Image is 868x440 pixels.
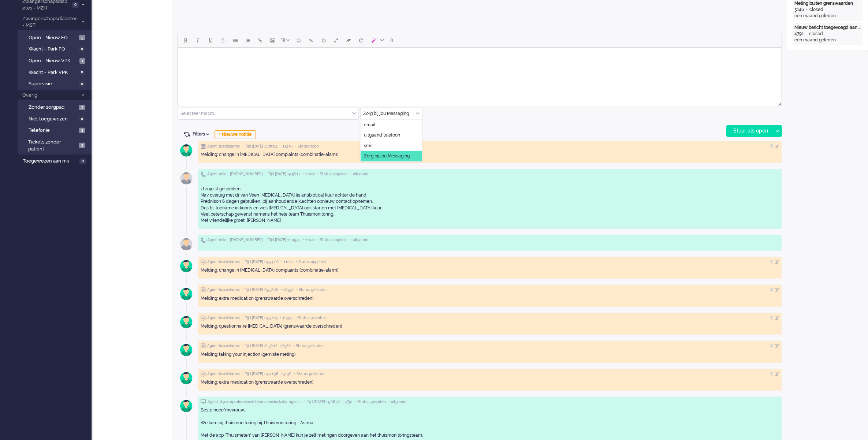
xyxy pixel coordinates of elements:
a: Wacht - Park FO 0 [21,45,91,53]
span: 2 [79,143,85,148]
span: Agent mlie • [PHONE_NUMBER] [207,238,263,243]
button: Insert/edit image [267,34,279,46]
a: Supervisie 0 [21,79,91,87]
span: Supervisie [29,81,77,87]
span: 0 [79,46,85,52]
span: • Status opgelost [317,238,348,243]
li: email [361,120,422,130]
img: ic_telephone_grey.svg [201,238,206,243]
button: Italic [192,34,204,46]
div: Melding: taking your injection (gemiste meting) [201,351,779,358]
span: Agent zbjcareprofessionalsteamomnideskchatagent • [208,399,302,404]
img: ic_note_grey.svg [201,144,206,149]
span: • Status gesloten [296,287,327,292]
li: sms [361,141,422,151]
img: avatar [177,369,195,387]
span: Zwangerschapsdiabetes - MST [21,15,78,29]
iframe: Rich Text Area [178,48,782,99]
img: avatar [177,285,195,303]
div: Melding: questionnaire [MEDICAL_DATA] (grenswaarde overschreden) [201,323,779,329]
a: Niet toegewezen 0 [21,115,91,123]
a: Toegewezen aan mij 0 [21,157,92,165]
span: Agent lusciialarms [207,287,240,292]
button: Strikethrough [217,34,229,46]
span: • uitgaand [350,238,368,243]
span: 0 [79,116,85,122]
img: avatar [177,235,195,253]
button: Fullscreen [330,34,342,46]
button: Bullet list [229,34,242,46]
span: 1 [79,58,85,64]
span: Toegewezen aan mij [23,158,77,165]
span: • uitgaand [350,172,368,177]
a: Wacht - Park VPK 0 [21,68,91,76]
div: Nieuw bericht toegevoegd aan gesprek [794,25,861,31]
span: • 11022 [303,238,315,243]
span: • Status gesloten [294,372,324,377]
span: Wacht - Park FO [29,46,77,53]
img: ic_telephone_grey.svg [201,172,206,177]
a: Telefonie 3 [21,126,91,134]
span: Overig [21,92,78,99]
span: • 10394 [280,316,293,321]
a: Open - Nieuw FO 5 [21,33,91,41]
div: closed [809,31,823,37]
div: + Nieuwe notitie [215,130,256,139]
div: Melding: change in [MEDICAL_DATA] complaints (combinatie-alarm) [201,152,779,158]
div: - [804,31,809,37]
span: Agent lusciialarms [207,343,240,348]
span: • uitgaand [388,399,406,404]
button: AI [367,34,387,46]
img: ic_note_grey.svg [201,372,206,377]
li: uitgaand telefoon [361,130,422,141]
button: Table [279,34,293,46]
div: U zojuist gesproken. Nav overleg met dr van Veen [MEDICAL_DATA] (is antibiotica) kuur achter de h... [201,180,779,224]
span: • 8386 [280,343,291,348]
div: 5146 [794,7,804,13]
span: 2 [79,105,85,110]
span: Niet toegewezen [29,116,77,123]
div: Melding: change in [MEDICAL_DATA] complaints (combinatie-alarm) [201,267,779,273]
span: Zonder zorgpad [29,104,77,111]
div: één maand geleden [794,13,861,19]
span: • Status opgelost [296,260,326,265]
div: één maand geleden [794,37,861,43]
span: Telefonie [29,127,77,134]
button: Bold [179,34,192,46]
div: Melding: extra medication (grenswaarde overschreden) [201,295,779,302]
img: avatar [177,257,195,275]
img: avatar [177,141,195,160]
div: - [804,7,809,13]
button: Numbered list [242,34,254,46]
div: Meting buiten grenswaarden [794,0,861,7]
span: • 4791 [342,399,353,404]
span: Agent mlie • [PHONE_NUMBER] [207,172,263,177]
img: avatar [177,397,195,415]
img: ic_chat_grey.svg [201,399,206,404]
span: sms [364,143,372,149]
img: ic_note_grey.svg [201,343,206,348]
span: • Tijd [DATE] 09:58:20 [242,287,278,292]
img: avatar [177,169,195,187]
span: Agent lusciialarms [207,372,240,377]
a: Open - Nieuw VPK 1 [21,56,91,64]
span: • Tijd [DATE] 09:41:38 [242,372,278,377]
span: Tickets zonder patient [28,139,77,152]
button: 0 [387,34,396,46]
span: Open - Nieuw VPK [29,57,78,64]
button: Add attachment [305,34,317,46]
span: Agent lusciialarms [207,144,240,149]
span: uitgaand telefoon [364,132,400,138]
a: Tickets zonder patient 2 [21,138,91,152]
span: • 10396 [281,287,294,292]
span: • Status opgelost [317,172,348,177]
span: • 5146 [281,372,291,377]
span: Wacht - Park VPK [29,69,77,76]
span: 0 [390,37,393,43]
span: • Tijd [DATE] 09:57:23 [242,316,277,321]
span: email [364,122,375,128]
span: Agent lusciialarms [207,316,240,321]
button: Insert/edit link [254,34,267,46]
span: Open - Nieuw FO [29,34,77,41]
span: Zorg bij jou Messaging [364,153,410,159]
